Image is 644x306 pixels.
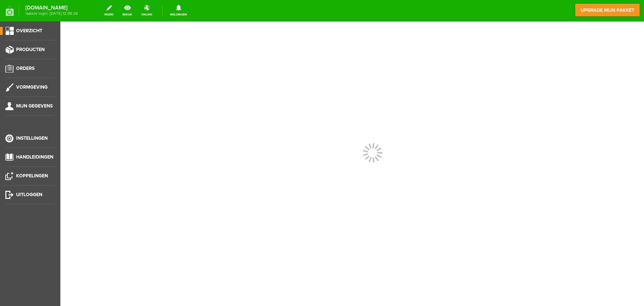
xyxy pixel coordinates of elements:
strong: [DOMAIN_NAME] [25,6,78,10]
a: online [137,3,156,18]
span: Uitloggen [16,192,42,198]
span: Instellingen [16,135,48,141]
span: Vormgeving [16,84,48,90]
span: Mijn gegevens [16,103,53,109]
a: wijzig [100,3,117,18]
span: laatste login: [DATE] 12:06:28 [25,12,78,15]
span: Orders [16,65,35,71]
a: Meldingen [166,3,191,18]
span: Overzicht [16,28,42,34]
span: Handleidingen [16,154,53,160]
span: Koppelingen [16,173,48,179]
a: bekijk [118,3,136,18]
span: Producten [16,47,45,52]
a: upgrade mijn pakket [575,3,640,17]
